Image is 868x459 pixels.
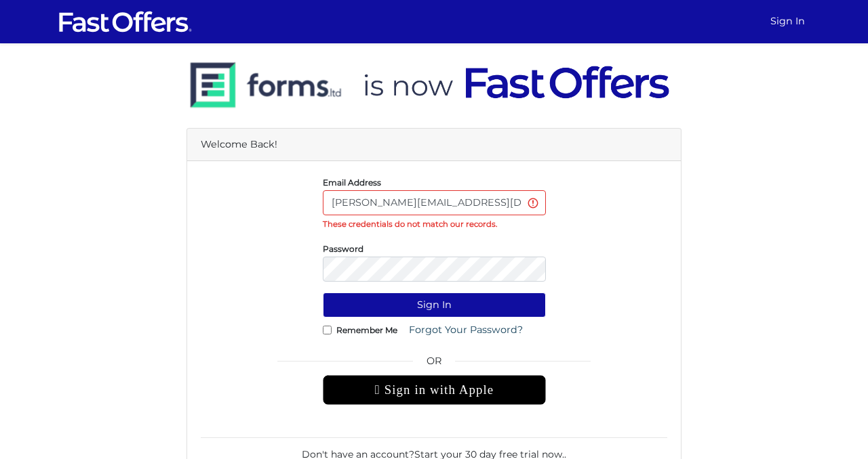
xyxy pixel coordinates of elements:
[323,247,363,250] label: Password
[323,353,546,375] span: OR
[187,129,681,161] div: Welcome Back!
[765,8,810,35] a: Sign In
[400,318,532,343] a: Forgot Your Password?
[323,181,381,184] label: Email Address
[323,375,546,405] div: Sign in with Apple
[323,190,546,215] input: E-Mail
[323,292,546,318] button: Sign In
[336,328,397,332] label: Remember Me
[323,219,497,229] strong: These credentials do not match our records.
